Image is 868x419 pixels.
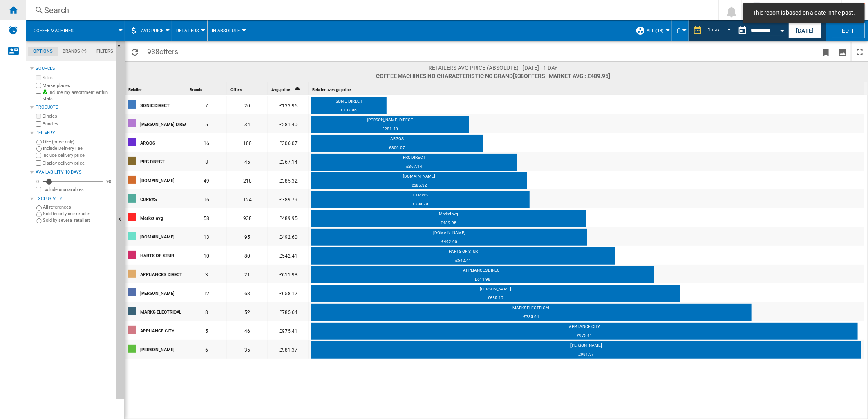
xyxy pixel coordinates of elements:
[311,82,864,95] div: Retailer average price Sort None
[186,302,227,321] div: 8
[140,303,186,320] div: MARKS ELECTRICAL
[268,189,309,208] div: £389.79
[311,258,615,266] div: £542.41
[270,82,309,95] div: Sort Ascending
[311,220,586,228] div: £489.95
[311,352,861,360] div: £981.37
[176,20,203,41] div: Retailers
[227,114,268,133] div: 34
[311,192,530,201] div: CURRYS
[227,246,268,265] div: 80
[140,322,186,339] div: APPLIANCE CITY
[707,24,734,38] md-select: REPORTS.WIZARD.STEPS.REPORT.STEPS.REPORT_OPTIONS.PERIOD: 1 day
[36,140,42,145] input: OFF (price only)
[311,117,469,125] div: [PERSON_NAME] DIRECT
[268,246,309,265] div: £542.41
[311,126,469,134] div: £281.40
[140,341,186,358] div: [PERSON_NAME]
[43,82,113,89] label: Marketplaces
[43,152,113,158] label: Include delivery price
[227,152,268,171] div: 45
[311,183,527,191] div: £385.32
[43,178,103,186] md-slider: Availability
[311,107,387,116] div: £133.96
[227,283,268,302] div: 68
[30,20,121,41] div: Coffee machines
[116,41,126,56] button: Hide
[43,121,113,127] label: Bundles
[186,246,227,265] div: 10
[140,265,186,283] div: APPLIANCES DIRECT
[227,208,268,227] div: 938
[36,218,42,224] input: Sold by several retailers
[227,133,268,152] div: 100
[672,20,689,41] md-menu: Currency
[270,82,309,95] div: Avg. price Sort Ascending
[268,133,309,152] div: £306.07
[513,73,610,79] span: [938 ]
[159,47,178,56] span: offers
[311,201,530,209] div: £389.79
[43,145,113,152] label: Include Delivery Fee
[43,75,113,81] label: Sites
[229,82,268,95] div: Sort None
[186,152,227,171] div: 8
[116,41,125,399] button: Hide
[268,265,309,283] div: £611.98
[186,265,227,283] div: 3
[127,82,186,95] div: Sort None
[36,130,113,136] div: Delivery
[36,169,113,176] div: Availability 10 Days
[140,134,186,151] div: ARGOS
[186,321,227,340] div: 5
[227,189,268,208] div: 124
[186,114,227,133] div: 5
[188,82,227,95] div: Brands Sort None
[43,160,113,166] label: Display delivery price
[676,20,685,41] button: £
[311,305,752,313] div: MARKS ELECTRICAL
[36,114,41,119] input: Singles
[190,87,202,92] span: Brands
[43,139,113,145] label: OFF (price only)
[36,160,41,166] input: Display delivery price
[140,247,186,264] div: HARTS OF STUR
[311,98,387,107] div: SONIC DIRECT
[268,171,309,189] div: £385.32
[268,302,309,321] div: £785.64
[268,208,309,227] div: £489.95
[186,227,227,246] div: 13
[8,25,18,35] img: alerts-logo.svg
[141,28,163,33] span: AVG Price
[635,20,668,41] div: ALL (18)
[212,28,240,33] span: In Absolute
[852,42,868,61] button: Maximize
[268,340,309,359] div: £981.37
[227,227,268,246] div: 95
[36,83,41,88] input: Marketplaces
[212,20,244,41] button: In Absolute
[186,208,227,227] div: 58
[43,217,113,223] label: Sold by several retailers
[775,22,790,37] button: Open calendar
[43,211,113,217] label: Sold by only one retailer
[36,153,41,158] input: Include delivery price
[376,72,610,80] span: Coffee machines No characteristic No brand
[376,64,610,72] span: Retailers AVG price (absolute) - [DATE] - 1 day
[311,249,615,257] div: HARTS OF STUR
[186,133,227,152] div: 16
[140,96,186,114] div: SONIC DIRECT
[750,9,857,17] span: This report is based on a date in the past.
[311,174,527,182] div: [DOMAIN_NAME]
[311,155,517,163] div: PRC DIRECT
[176,28,199,33] span: Retailers
[268,227,309,246] div: £492.60
[34,178,41,185] div: 0
[268,96,309,114] div: £133.96
[140,115,186,132] div: [PERSON_NAME] DIRECT
[186,96,227,114] div: 7
[36,75,41,80] input: Sites
[141,20,168,41] button: AVG Price
[43,89,113,102] label: Include my assortment within stats
[271,87,290,92] span: Avg. price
